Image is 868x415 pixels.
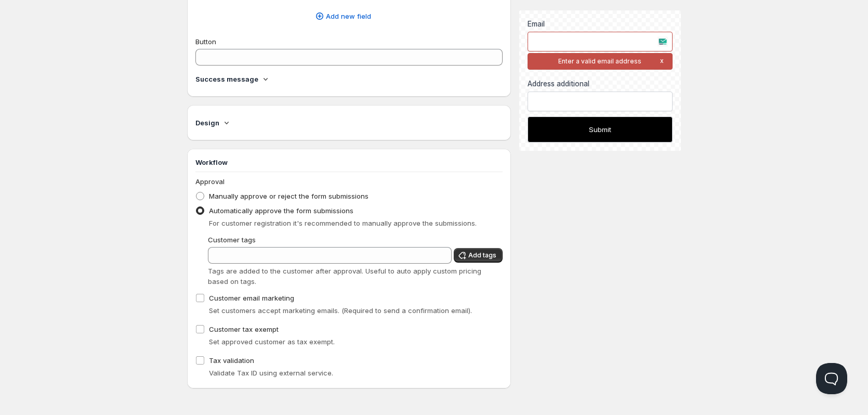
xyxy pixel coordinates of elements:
[195,157,503,167] h3: Workflow
[189,8,496,24] button: Add new field
[528,79,673,89] label: Address additional
[468,251,496,260] span: Add tags
[209,356,254,365] span: Tax validation
[209,369,333,377] span: Validate Tax ID using external service.
[326,11,371,21] span: Add new field
[209,325,279,333] span: Customer tax exempt
[209,192,369,200] span: Manually approve or reject the form submissions
[195,37,216,46] span: Button
[209,294,294,302] span: Customer email marketing
[209,306,472,315] span: Set customers accept marketing emails. (Required to send a confirmation email).
[528,53,673,70] div: Enter a valid email address
[816,363,847,394] iframe: Help Scout Beacon - Open
[208,236,256,244] span: Customer tags
[209,338,335,346] span: Set approved customer as tax exempt.
[195,74,258,84] h4: Success message
[528,116,673,142] button: Submit
[195,118,219,128] h4: Design
[195,177,225,186] span: Approval
[528,19,673,29] div: Email
[209,219,477,227] span: For customer registration it's recommended to manually approve the submissions.
[208,267,481,286] span: Tags are added to the customer after approval. Useful to auto apply custom pricing based on tags.
[454,248,503,263] button: Add tags
[209,206,353,215] span: Automatically approve the form submissions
